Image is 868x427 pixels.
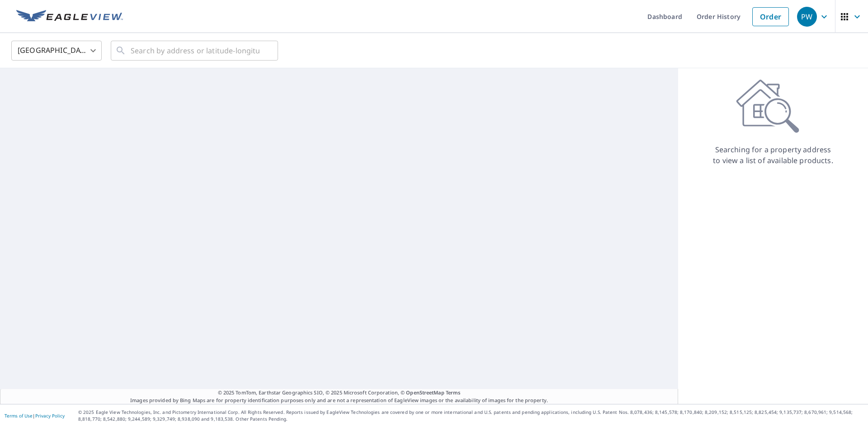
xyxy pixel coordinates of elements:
span: © 2025 TomTom, Earthstar Geographics SIO, © 2025 Microsoft Corporation, © [218,389,461,397]
a: OpenStreetMap [406,389,444,396]
a: Terms [446,389,461,396]
p: Searching for a property address to view a list of available products. [712,144,834,166]
p: © 2025 Eagle View Technologies, Inc. and Pictometry International Corp. All Rights Reserved. Repo... [78,409,863,422]
div: [GEOGRAPHIC_DATA] [11,38,102,63]
input: Search by address or latitude-longitude [131,38,259,63]
a: Order [752,7,789,26]
a: Terms of Use [5,413,33,419]
div: PW [797,7,817,27]
p: | [5,413,65,418]
img: EV Logo [16,10,123,23]
a: Privacy Policy [35,413,65,419]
